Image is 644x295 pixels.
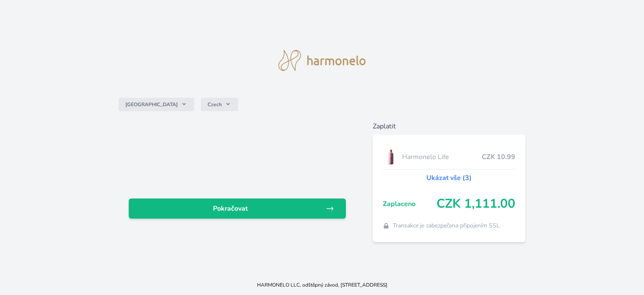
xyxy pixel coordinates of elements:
span: [GEOGRAPHIC_DATA] [125,101,178,108]
span: CZK 10.99 [482,152,515,162]
span: Transakce je zabezpečena připojením SSL [393,222,500,230]
img: CLEAN_LIFE_se_stinem_x-lo.jpg [383,146,399,167]
h6: Zaplatit [373,121,525,131]
span: Harmonelo Life [402,152,482,162]
span: CZK 1,111.00 [436,196,515,211]
img: logo.svg [278,50,366,71]
span: Pokračovat [135,204,326,214]
a: Pokračovat [129,198,346,219]
span: Zaplaceno [383,199,436,209]
button: Czech [201,98,238,111]
button: [GEOGRAPHIC_DATA] [119,98,194,111]
a: Ukázat vše (3) [426,173,472,183]
span: Czech [208,101,222,108]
